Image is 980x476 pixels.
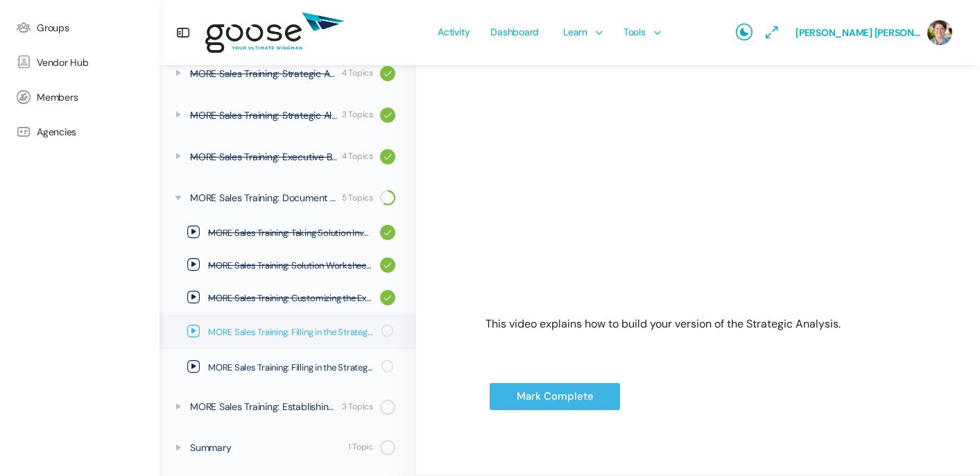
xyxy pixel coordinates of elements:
[160,96,416,134] a: MORE Sales Training: Strategic Alignment Plan 3 Topics
[348,441,373,454] div: 1 Topic
[190,108,338,123] div: MORE Sales Training: Strategic Alignment Plan
[37,22,69,34] span: Groups
[7,114,153,149] a: Agencies
[7,80,153,114] a: Members
[160,180,416,216] a: MORE Sales Training: Document Workshop / Putting It To Work For You 5 Topics
[160,430,416,466] a: Summary 1 Topic
[796,26,920,39] span: [PERSON_NAME] [PERSON_NAME]
[190,440,344,455] div: Summary
[190,66,338,81] div: MORE Sales Training: Strategic Analysis
[342,192,373,205] div: 5 Topics
[160,350,416,384] a: MORE Sales Training: Filling in the Strategic Alignment Plan Document
[37,126,76,138] span: Agencies
[7,10,153,45] a: Groups
[37,57,89,69] span: Vendor Hub
[485,40,911,280] iframe: To enrich screen reader interactions, please activate Accessibility in Grammarly extension settings
[160,249,416,281] a: MORE Sales Training: Solution Worksheets
[911,409,980,476] iframe: Chat Widget
[160,216,416,248] a: MORE Sales Training: Taking Solution Inventory
[342,400,373,414] div: 3 Topics
[190,149,338,164] div: MORE Sales Training: Executive Briefing
[342,108,373,121] div: 3 Topics
[208,361,372,375] span: MORE Sales Training: Filling in the Strategic Alignment Plan Document
[160,138,416,176] a: MORE Sales Training: Executive Briefing 4 Topics
[342,67,373,80] div: 4 Topics
[7,45,153,80] a: Vendor Hub
[485,316,841,331] span: This video explains how to build your version of the Strategic Analysis.
[160,389,416,425] a: MORE Sales Training: Establishing Healthy Habits 3 Topics
[208,325,372,339] span: MORE Sales Training: Filling in the Strategic Analysis Document
[489,382,621,411] input: Mark Complete
[190,190,338,205] div: MORE Sales Training: Document Workshop / Putting It To Work For You
[160,282,416,314] a: MORE Sales Training: Customizing the Executive Briefing Document
[160,314,416,349] a: MORE Sales Training: Filling in the Strategic Analysis Document
[190,399,338,414] div: MORE Sales Training: Establishing Healthy Habits
[208,259,373,273] span: MORE Sales Training: Solution Worksheets
[160,55,416,92] a: MORE Sales Training: Strategic Analysis 4 Topics
[37,92,78,103] span: Members
[208,226,373,240] span: MORE Sales Training: Taking Solution Inventory
[342,150,373,163] div: 4 Topics
[208,291,373,305] span: MORE Sales Training: Customizing the Executive Briefing Document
